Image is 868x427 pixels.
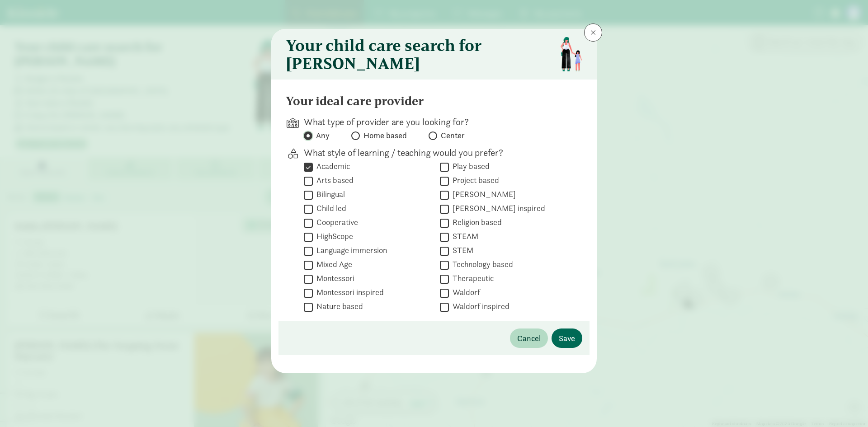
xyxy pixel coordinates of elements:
[313,273,354,284] label: Montessori
[313,161,350,172] label: Academic
[449,245,473,256] label: STEM
[449,259,513,270] label: Technology based
[449,161,490,172] label: Play based
[313,231,353,242] label: HighScope
[313,175,354,186] label: Arts based
[313,259,352,270] label: Mixed Age
[517,332,541,344] span: Cancel
[449,287,480,298] label: Waldorf
[449,203,545,214] label: [PERSON_NAME] inspired
[559,332,575,344] span: Save
[313,287,384,298] label: Montessori inspired
[286,36,553,72] h3: Your child care search for [PERSON_NAME]
[313,203,346,214] label: Child led
[449,301,509,312] label: Waldorf inspired
[449,231,478,242] label: STEAM
[316,130,330,141] span: Any
[449,189,516,200] label: [PERSON_NAME]
[304,116,568,128] p: What type of provider are you looking for?
[313,245,387,256] label: Language immersion
[449,175,499,186] label: Project based
[313,217,358,228] label: Cooperative
[552,328,582,348] button: Save
[449,273,494,284] label: Therapeutic
[304,146,568,159] p: What style of learning / teaching would you prefer?
[441,130,465,141] span: Center
[363,130,407,141] span: Home based
[449,217,502,228] label: Religion based
[510,328,548,348] button: Cancel
[313,189,345,200] label: Bilingual
[313,301,363,312] label: Nature based
[286,94,424,108] h4: Your ideal care provider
